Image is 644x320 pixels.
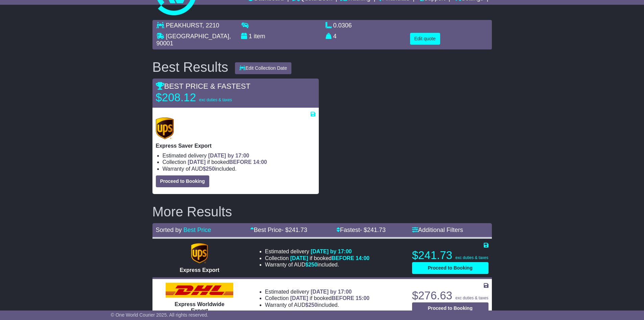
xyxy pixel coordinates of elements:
span: Express Export [180,267,219,273]
span: $ [305,262,317,268]
span: if booked [290,295,369,301]
span: 4 [333,33,337,40]
p: Express Saver Export [156,143,315,149]
span: 14:00 [356,255,369,261]
button: Proceed to Booking [412,302,488,314]
span: exc duties & taxes [455,296,488,300]
span: © One World Courier 2025. All rights reserved. [111,312,209,318]
span: BEFORE [229,159,252,165]
span: [DATE] [188,159,206,165]
li: Collection [265,255,369,261]
span: BEFORE [332,255,354,261]
span: 241.73 [289,227,307,233]
img: UPS (new): Express Saver Export [156,118,174,139]
span: [GEOGRAPHIC_DATA] [166,33,229,40]
li: Collection [163,159,315,165]
p: $208.12 [156,91,240,104]
span: 15:00 [356,295,369,301]
span: BEFORE [332,295,354,301]
li: Estimated delivery [265,289,369,295]
span: $ [203,166,215,172]
span: , 2210 [202,22,219,29]
span: BEST PRICE & FASTEST [156,82,251,90]
span: [DATE] by 17:00 [311,249,352,254]
span: Sorted by [156,227,182,233]
span: , 90001 [157,33,231,47]
span: item [254,33,265,40]
span: exc duties & taxes [455,255,488,260]
a: Best Price [184,227,211,233]
span: [DATE] [290,255,308,261]
a: Best Price- $241.73 [250,227,307,233]
span: [DATE] by 17:00 [208,153,249,158]
span: PEAKHURST [166,22,202,29]
a: Additional Filters [412,227,463,233]
span: 1 [249,33,252,40]
button: Edit Collection Date [235,62,291,74]
span: 250 [206,166,215,172]
button: Edit quote [410,33,440,45]
button: Proceed to Booking [156,175,209,187]
li: Estimated delivery [163,152,315,159]
button: Proceed to Booking [412,262,488,274]
li: Warranty of AUD included. [265,261,369,268]
p: $241.73 [412,249,488,262]
span: 250 [308,262,317,268]
span: Express Worldwide Export [174,301,224,314]
h2: More Results [152,204,492,219]
span: $ [305,302,317,308]
li: Collection [265,295,369,301]
span: - $ [360,227,386,233]
li: Estimated delivery [265,248,369,255]
img: UPS (new): Express Export [191,243,208,263]
span: exc duties & taxes [199,98,232,102]
span: 0.0306 [333,22,352,29]
span: - $ [282,227,307,233]
span: [DATE] by 17:00 [311,289,352,295]
span: if booked [290,255,369,261]
span: 14:00 [253,159,267,165]
a: Fastest- $241.73 [336,227,386,233]
li: Warranty of AUD included. [265,302,369,308]
span: [DATE] [290,295,308,301]
li: Warranty of AUD included. [163,166,315,172]
span: 250 [308,302,317,308]
span: 241.73 [367,227,386,233]
p: $276.63 [412,289,488,302]
img: DHL: Express Worldwide Export [166,283,233,298]
div: Best Results [149,60,232,74]
span: if booked [188,159,267,165]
